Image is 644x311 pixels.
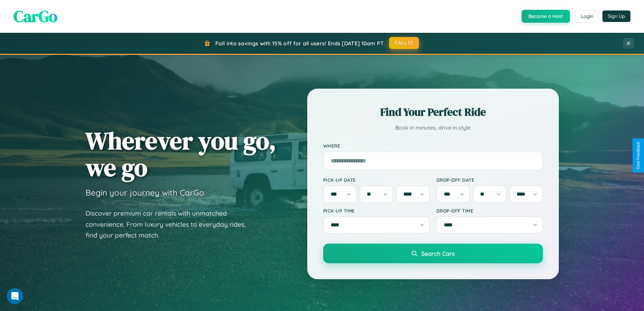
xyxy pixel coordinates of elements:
h2: Find Your Perfect Ride [323,105,543,119]
label: Pick-up Time [323,208,430,214]
span: Search Cars [421,250,455,257]
button: Login [575,10,599,22]
button: Become a Host [522,10,570,23]
label: Where [323,143,543,149]
div: Give Feedback [636,142,641,169]
p: Discover premium car rentals with unmatched convenience. From luxury vehicles to everyday rides, ... [86,208,255,241]
span: CarGo [14,5,57,27]
h1: Wherever you go, we go [86,127,276,181]
label: Pick-up Date [323,177,430,183]
iframe: Intercom live chat [7,288,23,304]
label: Drop-off Time [436,208,543,214]
span: Fall into savings with 15% off for all users! Ends [DATE] 10am PT. [215,40,385,47]
p: Book in minutes, drive in style [323,123,543,133]
button: FALL15 [389,37,419,49]
label: Drop-off Date [436,177,543,183]
button: Sign Up [602,10,630,22]
button: Search Cars [323,244,543,263]
h3: Begin your journey with CarGo [86,187,204,198]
